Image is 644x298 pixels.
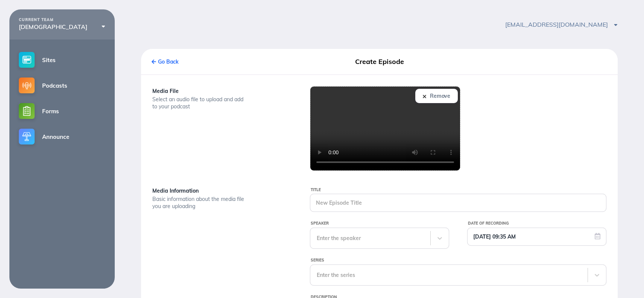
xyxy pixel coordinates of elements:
img: icon-close-x-dark@2x.png [423,95,426,98]
a: Go Back [152,58,179,65]
div: Select an audio file to upload and add to your podcast [152,96,246,110]
img: sites-small@2x.png [19,52,35,68]
div: Series [311,256,606,265]
a: Announce [9,124,115,149]
img: announce-small@2x.png [19,129,35,144]
img: forms-small@2x.png [19,103,35,119]
div: [DEMOGRAPHIC_DATA] [19,23,105,30]
input: New Episode Title [310,194,606,211]
a: Podcasts [9,73,115,98]
div: Date of Recording [468,219,606,228]
span: [EMAIL_ADDRESS][DOMAIN_NAME] [505,21,617,28]
button: Remove [415,89,458,103]
input: SeriesEnter the series [317,272,318,278]
input: SpeakerEnter the speaker [317,235,318,241]
div: Speaker [311,219,449,228]
div: CURRENT TEAM [19,18,105,22]
a: Forms [9,98,115,124]
img: podcasts-small@2x.png [19,78,35,93]
div: Create Episode [304,55,455,68]
div: Basic information about the media file you are uploading [152,196,246,210]
div: Media File [152,86,291,96]
a: Sites [9,47,115,73]
div: Media Information [152,186,291,196]
div: Title [311,186,606,194]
